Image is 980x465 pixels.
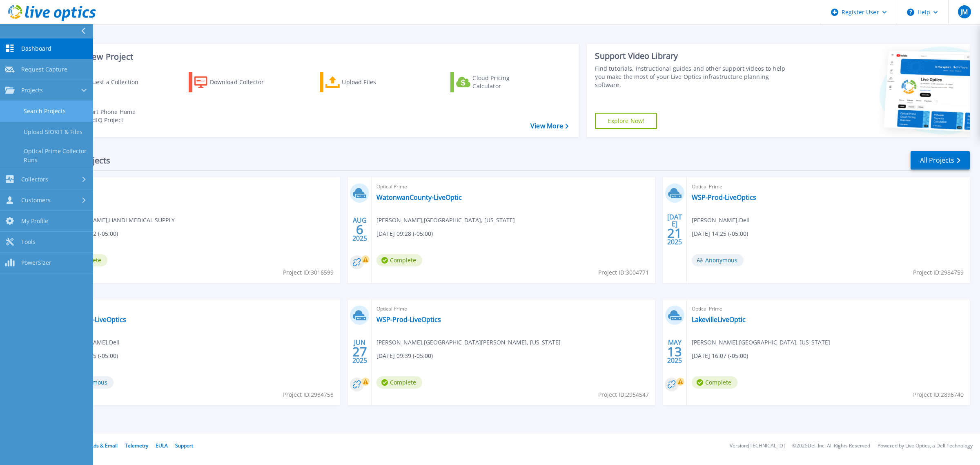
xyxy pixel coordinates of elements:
[598,268,649,277] span: Project ID: 3004771
[692,338,830,347] span: [PERSON_NAME] , [GEOGRAPHIC_DATA], [US_STATE]
[21,259,51,266] span: PowerSizer
[667,230,682,237] span: 21
[376,193,462,201] a: WatonwanCounty-LiveOptic
[90,442,118,449] a: Ads & Email
[692,254,744,266] span: Anonymous
[356,226,363,233] span: 6
[62,315,126,324] a: WSP-Prod-LiveOptics
[911,151,970,170] a: All Projects
[58,52,568,61] h3: Start a New Project
[21,176,48,183] span: Collectors
[960,9,968,15] span: JM
[62,216,175,225] span: [PERSON_NAME] , HANDI MEDICAL SUPPLY
[62,182,335,191] span: Optical Prime
[913,268,964,277] span: Project ID: 2984759
[21,66,67,73] span: Request Capture
[189,72,280,92] a: Download Collector
[692,304,965,313] span: Optical Prime
[80,108,144,124] div: Import Phone Home CloudIQ Project
[667,337,682,367] div: MAY 2025
[352,348,367,355] span: 27
[352,337,367,367] div: JUN 2025
[472,74,538,90] div: Cloud Pricing Calculator
[913,390,964,399] span: Project ID: 2896740
[450,72,541,92] a: Cloud Pricing Calculator
[376,254,422,266] span: Complete
[376,351,433,360] span: [DATE] 09:39 (-05:00)
[62,304,335,313] span: Optical Prime
[175,442,193,449] a: Support
[595,51,792,61] div: Support Video Library
[376,315,441,324] a: WSP-Prod-LiveOptics
[283,390,334,399] span: Project ID: 2984758
[283,268,334,277] span: Project ID: 3016599
[342,74,407,90] div: Upload Files
[21,87,43,94] span: Projects
[595,65,792,89] div: Find tutorials, instructional guides and other support videos to help you make the most of your L...
[376,338,561,347] span: [PERSON_NAME] , [GEOGRAPHIC_DATA][PERSON_NAME], [US_STATE]
[376,376,422,389] span: Complete
[792,443,870,449] li: © 2025 Dell Inc. All Rights Reserved
[376,229,433,238] span: [DATE] 09:28 (-05:00)
[692,315,746,324] a: LakevilleLiveOptic
[692,351,748,360] span: [DATE] 16:07 (-05:00)
[667,348,682,355] span: 13
[21,217,48,225] span: My Profile
[878,443,973,449] li: Powered by Live Optics, a Dell Technology
[58,72,149,92] a: Request a Collection
[692,376,737,389] span: Complete
[376,304,650,313] span: Optical Prime
[598,390,649,399] span: Project ID: 2954547
[376,182,650,191] span: Optical Prime
[21,45,51,52] span: Dashboard
[320,72,411,92] a: Upload Files
[376,216,515,225] span: [PERSON_NAME] , [GEOGRAPHIC_DATA], [US_STATE]
[692,216,750,225] span: [PERSON_NAME] , Dell
[692,229,748,238] span: [DATE] 14:25 (-05:00)
[530,122,568,130] a: View More
[352,215,367,244] div: AUG 2025
[125,442,148,449] a: Telemetry
[21,238,36,246] span: Tools
[210,74,275,90] div: Download Collector
[692,182,965,191] span: Optical Prime
[667,215,682,244] div: [DATE] 2025
[156,442,168,449] a: EULA
[21,197,51,204] span: Customers
[692,193,756,201] a: WSP-Prod-LiveOptics
[730,443,785,449] li: Version: [TECHNICAL_ID]
[595,113,657,129] a: Explore Now!
[81,74,147,90] div: Request a Collection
